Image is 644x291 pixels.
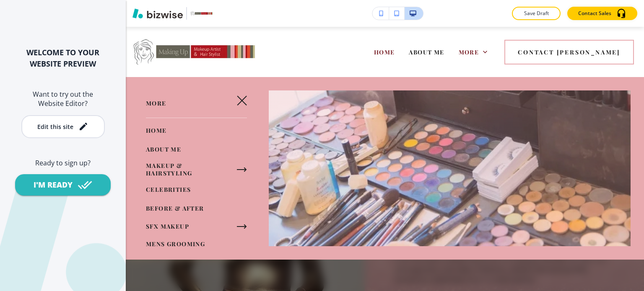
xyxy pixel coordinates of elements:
[567,7,637,20] button: Contact Sales
[409,48,444,56] span: ABOUT ME
[132,8,183,18] img: Bizwise Logo
[21,115,105,138] button: Edit this site
[459,48,479,56] span: More
[146,162,192,177] span: MAKEUP & HAIRSTYLING
[146,99,166,107] span: More
[132,34,257,69] img: Doris Lew
[146,240,205,248] span: MENS GROOMING
[190,11,213,15] img: Your Logo
[146,185,191,193] span: CELEBRITIES
[13,90,112,108] h6: Want to try out the Website Editor?
[146,204,204,212] span: BEFORE & AFTER
[13,47,112,70] h2: WELCOME TO YOUR WEBSITE PREVIEW
[146,145,181,153] span: ABOUT ME
[578,10,611,17] p: Contact Sales
[37,124,73,130] div: Edit this site
[146,222,189,230] span: SFX MAKEUP
[13,158,112,167] h6: Ready to sign up?
[146,126,167,134] span: HOME
[34,180,73,190] div: I'M READY
[523,10,550,17] p: Save Draft
[512,7,561,20] button: Save Draft
[504,40,634,64] button: Contact [PERSON_NAME]
[374,48,395,56] span: HOME
[15,174,111,196] button: I'M READY
[146,258,202,266] span: VIDEO CONTENT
